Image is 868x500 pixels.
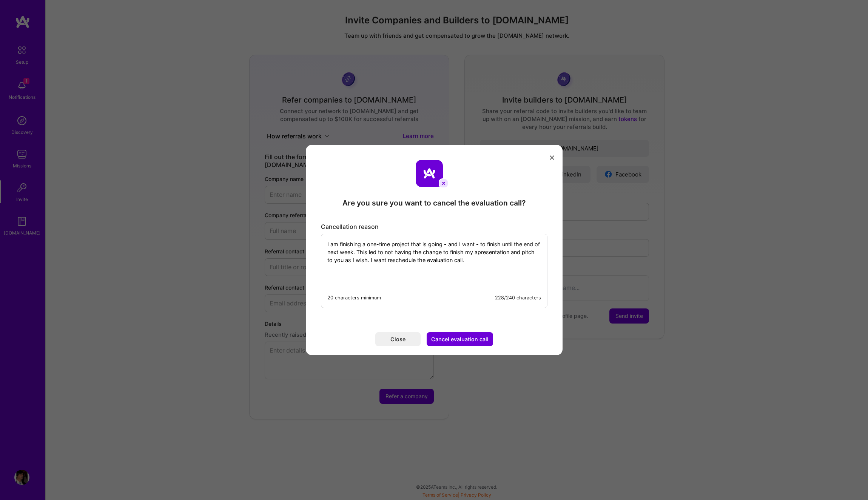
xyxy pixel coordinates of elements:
[427,332,493,346] button: Cancel evaluation call
[321,223,547,231] div: Cancellation reason
[321,234,547,286] textarea: I am finishing a one-time project that is going - and I want - to finish until the end of next we...
[306,145,563,355] div: modal
[495,294,541,302] div: 228/240 characters
[416,160,443,187] img: aTeam logo
[327,294,381,302] div: 20 characters minimum
[342,198,526,208] div: Are you sure you want to cancel the evaluation call?
[550,155,554,160] i: icon Close
[375,332,421,346] button: Close
[439,178,449,188] img: cancel icon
